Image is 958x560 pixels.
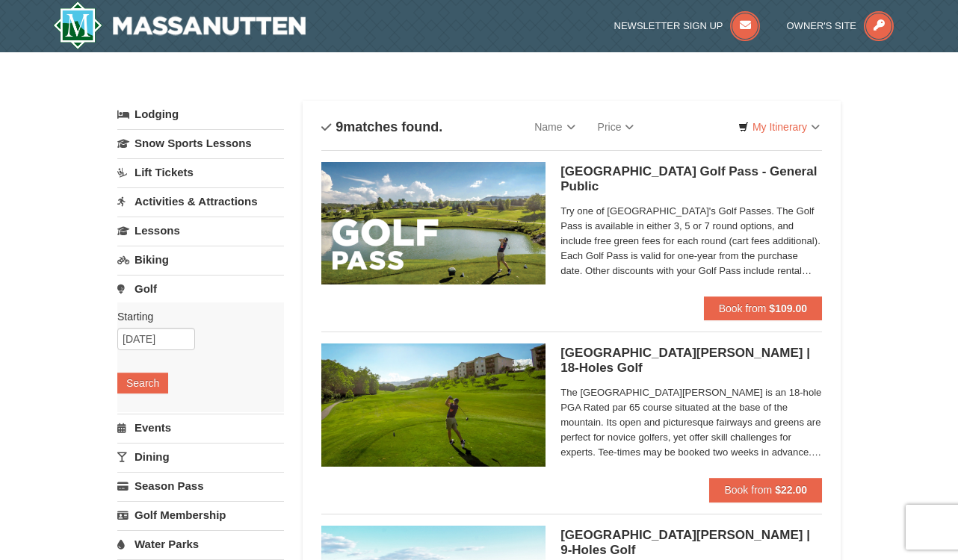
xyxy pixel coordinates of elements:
a: Lodging [117,101,284,128]
a: Season Pass [117,472,284,500]
span: Newsletter Sign Up [614,20,723,31]
a: Events [117,414,284,441]
button: Book from $22.00 [709,478,822,502]
a: Owner's Site [787,20,894,31]
a: Newsletter Sign Up [614,20,761,31]
a: Lessons [117,217,284,244]
a: Snow Sports Lessons [117,129,284,157]
img: 6619859-85-1f84791f.jpg [321,343,546,466]
button: Book from $109.00 [704,296,822,320]
a: Lift Tickets [117,158,284,186]
strong: $109.00 [769,302,807,314]
a: Water Parks [117,530,284,558]
img: Massanutten Resort Logo [53,1,306,49]
a: Massanutten Resort [53,1,306,49]
span: Book from [719,302,767,314]
h5: [GEOGRAPHIC_DATA] Golf Pass - General Public [560,164,822,194]
a: My Itinerary [729,116,829,138]
a: Dining [117,443,284,470]
span: Owner's Site [787,20,857,31]
a: Golf Membership [117,501,284,529]
a: Activities & Attractions [117,187,284,215]
label: Starting [117,309,273,324]
a: Name [523,112,586,142]
span: The [GEOGRAPHIC_DATA][PERSON_NAME] is an 18-hole PGA Rated par 65 course situated at the base of ... [560,385,822,460]
img: 6619859-108-f6e09677.jpg [321,162,546,284]
a: Golf [117,275,284,302]
a: Biking [117,246,284,273]
button: Search [117,373,168,393]
strong: $22.00 [775,484,807,496]
a: Price [587,112,646,142]
h5: [GEOGRAPHIC_DATA][PERSON_NAME] | 9-Holes Golf [560,528,822,558]
h5: [GEOGRAPHIC_DATA][PERSON_NAME] | 18-Holes Golf [560,346,822,376]
span: Book from [724,484,772,496]
span: Try one of [GEOGRAPHIC_DATA]'s Golf Passes. The Golf Pass is available in either 3, 5 or 7 round ... [560,204,822,279]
